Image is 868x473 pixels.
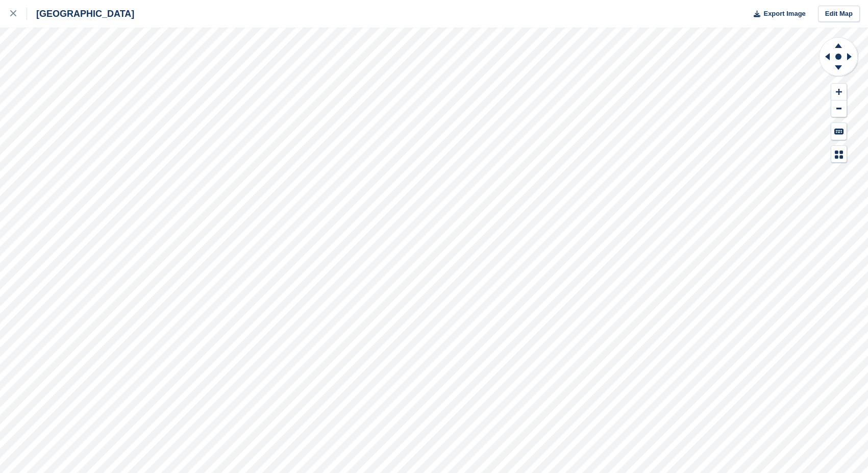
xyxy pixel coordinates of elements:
a: Edit Map [818,6,860,22]
button: Keyboard Shortcuts [831,123,847,140]
div: [GEOGRAPHIC_DATA] [27,8,134,20]
span: Export Image [763,9,805,19]
button: Export Image [748,6,806,22]
button: Zoom Out [831,101,847,117]
button: Zoom In [831,84,847,101]
button: Map Legend [831,146,847,163]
